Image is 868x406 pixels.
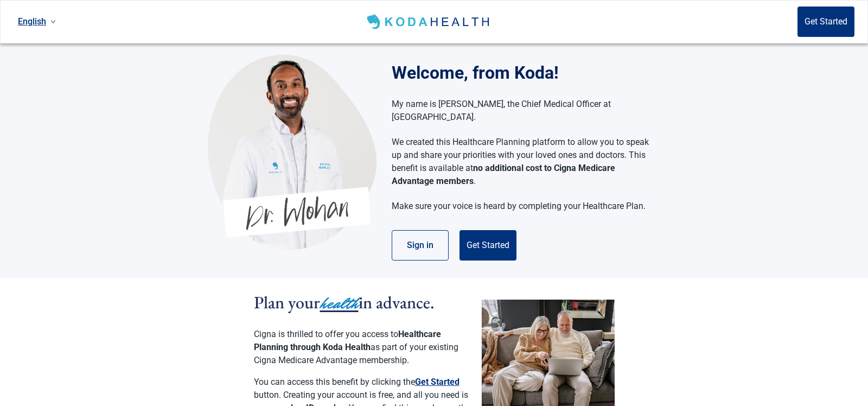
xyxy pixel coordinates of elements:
button: Get Started [415,376,459,389]
p: We created this Healthcare Planning platform to allow you to speak up and share your priorities w... [392,136,649,188]
span: health [320,291,359,315]
img: Koda Health [208,54,376,250]
button: Get Started [459,230,516,261]
span: Cigna is thrilled to offer you access to [254,329,398,339]
a: Current language: English [14,12,60,30]
h1: Welcome, from Koda! [392,60,660,86]
button: Get Started [797,7,854,37]
span: in advance. [359,291,435,314]
button: Sign in [392,230,449,261]
strong: no additional cost to Cigna Medicare Advantage members [392,163,615,186]
img: Koda Health [365,13,493,30]
span: Plan your [254,291,320,314]
p: My name is [PERSON_NAME], the Chief Medical Officer at [GEOGRAPHIC_DATA]. [392,98,649,124]
p: Make sure your voice is heard by completing your Healthcare Plan. [392,200,649,213]
span: down [50,19,56,24]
